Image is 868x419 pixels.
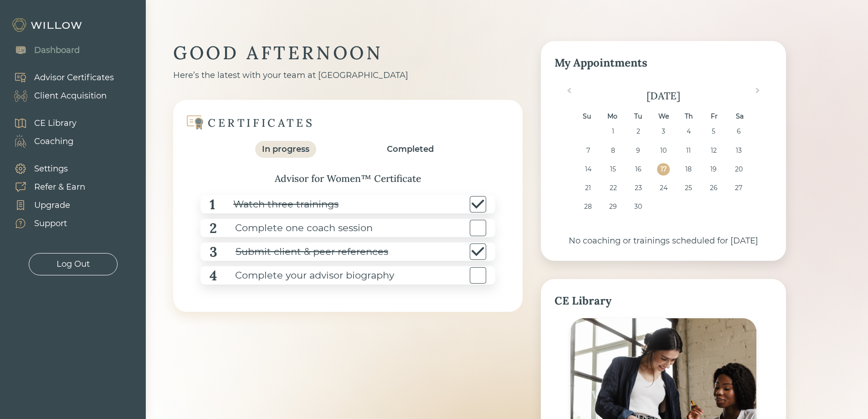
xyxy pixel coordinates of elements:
[632,145,644,157] div: Choose Tuesday, September 9th, 2025
[632,163,644,176] div: Choose Tuesday, September 16th, 2025
[607,163,619,176] div: Choose Monday, September 15th, 2025
[708,163,720,176] div: Choose Friday, September 19th, 2025
[262,143,309,155] div: In progress
[632,182,644,194] div: Choose Tuesday, September 23rd, 2025
[657,125,669,138] div: Choose Wednesday, September 3rd, 2025
[5,132,77,150] a: Coaching
[173,41,523,65] div: GOOD AFTERNOON
[607,182,619,194] div: Choose Monday, September 22nd, 2025
[751,86,766,100] button: Next Month
[708,125,720,138] div: Choose Friday, September 5th, 2025
[34,72,114,84] div: Advisor Certificates
[632,201,644,213] div: Choose Tuesday, September 30th, 2025
[5,41,80,59] a: Dashboard
[5,114,77,132] a: CE Library
[683,125,695,138] div: Choose Thursday, September 4th, 2025
[5,178,85,196] a: Refer & Earn
[210,218,217,238] div: 2
[34,135,73,148] div: Coaching
[555,55,772,71] div: My Appointments
[606,110,619,123] div: Mo
[582,163,594,176] div: Choose Sunday, September 14th, 2025
[733,182,745,194] div: Choose Saturday, September 27th, 2025
[708,182,720,194] div: Choose Friday, September 26th, 2025
[582,182,594,194] div: Choose Sunday, September 21st, 2025
[557,125,769,219] div: month 2025-09
[34,44,80,57] div: Dashboard
[607,201,619,213] div: Choose Monday, September 29th, 2025
[5,68,114,87] a: Advisor Certificates
[708,110,720,123] div: Fr
[733,163,745,176] div: Choose Saturday, September 20th, 2025
[555,235,772,247] div: No coaching or trainings scheduled for [DATE]
[210,194,215,215] div: 1
[215,194,339,215] div: Watch three trainings
[683,182,695,194] div: Choose Thursday, September 25th, 2025
[555,293,772,309] div: CE Library
[582,145,594,157] div: Choose Sunday, September 7th, 2025
[733,125,745,138] div: Choose Saturday, September 6th, 2025
[208,116,314,130] div: CERTIFICATES
[210,265,217,286] div: 4
[56,258,90,270] div: Log Out
[34,199,70,212] div: Upgrade
[561,86,575,100] button: Previous Month
[5,196,85,214] a: Upgrade
[5,87,114,105] a: Client Acquisition
[34,181,85,193] div: Refer & Earn
[173,69,523,82] div: Here’s the latest with your team at [GEOGRAPHIC_DATA]
[387,143,434,155] div: Completed
[34,163,68,175] div: Settings
[657,163,669,176] div: Choose Wednesday, September 17th, 2025
[632,110,644,123] div: Tu
[191,171,504,186] div: Advisor for Women™ Certificate
[34,217,67,230] div: Support
[217,242,388,262] div: Submit client & peer references
[581,110,593,123] div: Su
[5,160,85,178] a: Settings
[11,18,84,32] img: Willow
[217,218,373,238] div: Complete one coach session
[657,145,669,157] div: Choose Wednesday, September 10th, 2025
[555,88,772,103] div: [DATE]
[733,145,745,157] div: Choose Saturday, September 13th, 2025
[632,125,644,138] div: Choose Tuesday, September 2nd, 2025
[210,242,217,262] div: 3
[217,265,394,286] div: Complete your advisor biography
[582,201,594,213] div: Choose Sunday, September 28th, 2025
[34,117,77,129] div: CE Library
[683,163,695,176] div: Choose Thursday, September 18th, 2025
[607,145,619,157] div: Choose Monday, September 8th, 2025
[683,145,695,157] div: Choose Thursday, September 11th, 2025
[607,125,619,138] div: Choose Monday, September 1st, 2025
[657,182,669,194] div: Choose Wednesday, September 24th, 2025
[657,110,669,123] div: We
[34,90,107,102] div: Client Acquisition
[734,110,746,123] div: Sa
[708,145,720,157] div: Choose Friday, September 12th, 2025
[683,110,695,123] div: Th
